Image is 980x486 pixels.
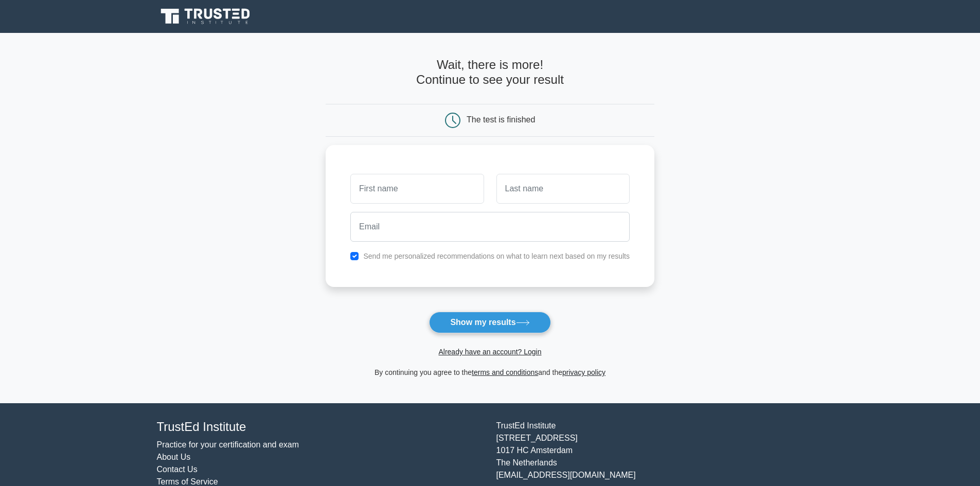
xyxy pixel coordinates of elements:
div: By continuing you agree to the and the [319,366,661,379]
label: Send me personalized recommendations on what to learn next based on my results [363,252,630,260]
button: Show my results [429,312,550,333]
input: First name [350,174,484,204]
a: privacy policy [562,368,605,376]
a: Already have an account? Login [438,348,541,356]
div: The test is finished [467,115,535,124]
h4: TrustEd Institute [157,420,484,435]
a: terms and conditions [472,368,538,376]
a: Practice for your certification and exam [157,440,299,449]
a: Contact Us [157,465,198,474]
a: Terms of Service [157,477,218,486]
h4: Wait, there is more! Continue to see your result [326,58,654,87]
a: About Us [157,453,191,461]
input: Last name [496,174,630,204]
input: Email [350,212,630,242]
